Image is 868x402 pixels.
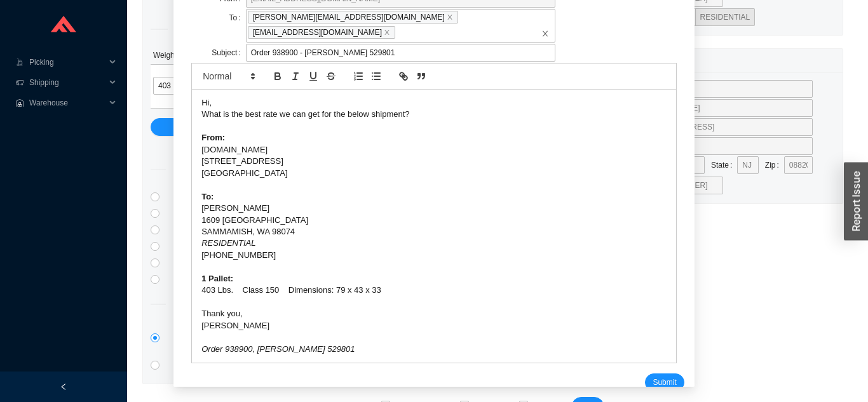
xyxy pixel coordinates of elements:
div: Hi, [201,97,667,109]
div: [PERSON_NAME] [201,320,667,332]
span: Pallets [168,22,212,36]
label: Zip [765,156,784,174]
div: SAMMAMISH, WA 98074 [201,226,667,238]
div: What is the best rate we can get for the below shipment? [201,109,667,120]
label: To [229,9,246,27]
span: [EMAIL_ADDRESS][DOMAIN_NAME] [248,26,395,39]
div: [STREET_ADDRESS] [201,156,667,167]
span: close [384,29,390,36]
div: [GEOGRAPHIC_DATA] [201,168,667,179]
span: Warehouse [29,93,105,113]
span: RESIDENTIAL [700,13,750,22]
div: Thank you, [201,308,667,319]
th: Weight [151,46,227,65]
span: left [60,383,67,391]
span: close [541,30,549,37]
span: close [447,14,453,20]
div: Return Address [567,49,835,72]
span: Other Services [166,297,243,311]
div: [PHONE_NUMBER] [201,250,667,261]
em: RESIDENTIAL [201,238,255,248]
strong: 1 Pallet: [201,274,233,283]
button: Add Pallet [151,118,538,136]
input: [PERSON_NAME][EMAIL_ADDRESS][DOMAIN_NAME]close[EMAIL_ADDRESS][DOMAIN_NAME]closeclose [397,25,406,39]
div: 1609 [GEOGRAPHIC_DATA] [201,215,667,226]
em: Order 938900, [PERSON_NAME] 529801 [201,344,355,354]
label: State [711,156,737,174]
button: Submit [645,373,684,391]
span: Picking [29,52,105,72]
span: Direct Services [166,162,243,177]
span: Shipping [29,72,105,93]
span: [PERSON_NAME][EMAIL_ADDRESS][DOMAIN_NAME] [248,11,458,23]
span: Submit [653,376,676,389]
strong: From: [201,133,225,142]
div: 403 Lbs. Class 150 Dimensions: 79 x 43 x 33 [201,285,667,296]
strong: To: [201,192,214,201]
div: [DOMAIN_NAME] [201,144,667,156]
div: [PERSON_NAME] [201,203,667,214]
label: Subject [212,44,245,62]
